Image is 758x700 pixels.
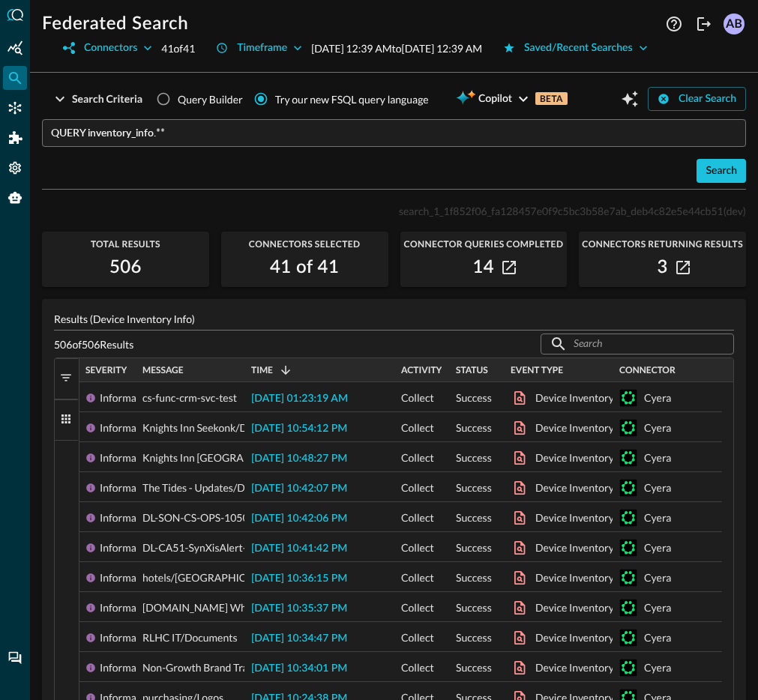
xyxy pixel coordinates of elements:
button: Logout [692,12,716,36]
span: Status [456,365,488,375]
button: Connectors [54,36,161,60]
span: [DOMAIN_NAME] Wholesale Dynamic Connection Legal DIscussion/Documents [142,593,511,623]
span: [DATE] 10:42:07 PM [251,483,347,494]
div: Cyera [644,443,671,473]
span: [DATE] 10:41:42 PM [251,543,347,554]
span: Collect [401,563,434,593]
button: Open Query Copilot [618,87,642,111]
span: Collect [401,413,434,443]
span: Success [456,413,492,443]
svg: Cyera [619,599,637,617]
span: hotels/[GEOGRAPHIC_DATA] [142,563,280,593]
svg: Cyera [619,479,637,497]
svg: Cyera [619,449,637,467]
div: Informational [100,533,163,563]
div: Chat [3,646,27,670]
span: Time [251,365,273,375]
span: Knights Inn Seekonk/Documents [142,413,292,443]
div: Device Inventory Info [535,653,634,683]
span: Total Results [42,239,209,250]
p: Results (Device Inventory Info) [54,311,734,327]
input: Search [574,331,700,358]
div: Device Inventory Info [535,413,634,443]
span: DL-SON-CS-OPS-1050/Documents [142,503,305,533]
div: Informational [100,653,163,683]
span: Connector Queries Completed [400,239,568,250]
span: Success [456,653,492,683]
div: Device Inventory Info [535,533,634,563]
div: Device Inventory Info [535,443,634,473]
div: Search Criteria [72,90,142,109]
span: Success [456,383,492,413]
div: Cyera [644,503,671,533]
h2: 3 [657,256,667,280]
div: Device Inventory Info [535,473,634,503]
span: [DATE] 10:54:12 PM [251,423,347,434]
svg: Cyera [619,659,637,677]
svg: Cyera [619,539,637,557]
svg: Cyera [619,419,637,437]
div: Saved/Recent Searches [524,39,633,58]
button: Search [697,159,746,183]
div: Device Inventory Info [535,593,634,623]
span: [DATE] 10:48:27 PM [251,453,347,464]
div: Addons [4,126,28,150]
span: Collect [401,533,434,563]
div: Device Inventory Info [535,623,634,653]
div: Device Inventory Info [535,563,634,593]
svg: Cyera [619,509,637,527]
button: Clear Search [648,87,746,111]
span: [DATE] 10:42:06 PM [251,513,347,524]
span: Collect [401,593,434,623]
span: Success [456,593,492,623]
h2: 14 [473,256,495,280]
svg: Cyera [619,629,637,647]
span: The Tides - Updates/Documents [142,473,290,503]
div: Cyera [644,413,671,443]
div: Cyera [644,563,671,593]
span: Connectors Selected [221,239,388,250]
div: Federated Search [3,66,27,90]
p: 506 of 506 Results [54,337,133,352]
div: Cyera [644,473,671,503]
span: RLHC IT/Documents [142,623,238,653]
button: Search Criteria [42,87,151,111]
span: Collect [401,623,434,653]
span: Success [456,443,492,473]
div: AB [724,13,745,34]
span: [DATE] 01:23:19 AM [251,393,348,404]
span: Success [456,563,492,593]
span: [DATE] 10:34:47 PM [251,633,347,644]
h1: Federated Search [42,12,188,36]
span: [DATE] 10:35:37 PM [251,603,347,614]
div: Try our new FSQL query language [275,91,429,107]
div: Cyera [644,533,671,563]
span: [DATE] 10:36:15 PM [251,573,347,584]
div: Clear Search [679,90,736,109]
div: Search [706,162,737,181]
div: Informational [100,413,163,443]
span: Connector [619,365,676,375]
div: Connectors [84,39,137,58]
span: Success [456,503,492,533]
span: cs-func-crm-svc-test [142,383,237,413]
div: Device Inventory Info [535,503,634,533]
span: Knights Inn [GEOGRAPHIC_DATA]/Onboarding [142,443,361,473]
span: Non-Growth Brand Transitions/Documents [142,653,340,683]
span: Collect [401,383,434,413]
span: Activity [401,365,442,375]
div: Informational [100,473,163,503]
span: Success [456,623,492,653]
span: Success [456,533,492,563]
span: Message [142,365,184,375]
span: [DATE] 10:34:01 PM [251,663,347,674]
div: Cyera [644,653,671,683]
span: Event Type [511,365,563,375]
div: Cyera [644,623,671,653]
span: Success [456,473,492,503]
button: Saved/Recent Searches [494,36,657,60]
span: Collect [401,653,434,683]
span: Collect [401,473,434,503]
div: Informational [100,443,163,473]
span: Severity [85,365,127,375]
